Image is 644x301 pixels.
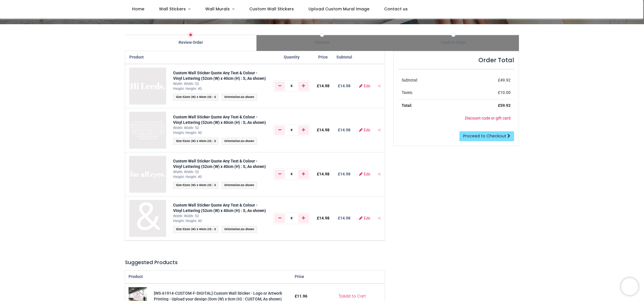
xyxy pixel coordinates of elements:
span: £ [295,294,307,298]
td: Subtotal: [398,74,461,87]
h5: Suggested Products [125,259,385,266]
span: 14.98 [340,84,350,88]
a: Remove from cart [377,172,381,176]
h4: Order Total [398,56,514,64]
a: Add one [298,170,309,179]
span: £ [317,216,329,220]
div: Confirm Order [388,40,519,46]
b: £ [338,128,350,132]
span: Home [132,6,144,12]
span: 14.98 [319,84,329,88]
span: : [173,226,218,233]
div: Address [256,40,388,46]
span: Size [176,183,182,187]
span: Height: Height: 40 [173,219,202,223]
span: Upload Custom Mural Image [308,6,369,12]
span: Height: Height: 40 [173,87,202,91]
span: 52cm (W) x 40cm (H) : S [183,95,216,99]
span: 11.96 [297,294,307,298]
span: 52cm (W) x 40cm (H) : S [183,227,216,231]
span: Size [176,95,182,99]
span: 52cm (W) x 40cm (H) : S [183,183,216,187]
span: Orientation [224,95,240,99]
span: Quantity [284,55,300,59]
a: Add one [298,126,309,135]
span: £ [498,78,511,82]
span: Height: Height: 40 [173,131,202,135]
a: Custom Wall Sticker Quote Any Text & Colour - Vinyl Lettering (52cm (W) x 40cm (H) : S, As shown) [173,71,266,81]
span: 10.00 [500,90,511,95]
span: £ [498,90,511,95]
span: Width: Width: 52 [173,82,199,86]
strong: £ [498,103,511,108]
a: Custom Wall Sticker Quote Any Text & Colour - Vinyl Lettering (52cm (W) x 40cm (H) : S, As shown) [173,203,266,213]
a: Remove from cart [377,216,381,220]
div: Review Order [125,40,256,46]
a: Custom Wall Sticker Quote Any Text & Colour - Vinyl Lettering (52cm (W) x 40cm (H) : S, As shown) [173,159,266,169]
span: Width: Width: 52 [173,214,199,218]
span: Proceed to Checkout [463,133,506,139]
span: As shown [241,139,254,143]
span: 14.98 [340,216,350,220]
span: Size [176,227,182,231]
span: 14.98 [340,128,350,132]
img: B35Zp0AiGGiEAAAAAElFTkSuQmCC [129,112,166,149]
span: As shown [241,95,254,99]
img: DziYmr5SAWSAAAAAAElFTkSuQmCC [129,68,166,105]
span: 14.98 [319,128,329,132]
img: B8QJvxccBKqbAAAAAElFTkSuQmCC [129,156,166,193]
span: Edit [364,216,370,220]
img: jPJX0+c+wBgAAAABJRU5ErkJggg== [129,200,166,237]
span: 14.98 [319,172,329,176]
a: Remove from cart [377,128,381,132]
strong: Total: [402,103,412,108]
a: Remove from cart [377,84,381,88]
a: [WS-61914-CUSTOM-F-DIGITAL] Custom Wall Sticker - Logo or Artwork Printing - Upload your design (... [129,294,147,298]
span: : [173,94,218,101]
span: Wall Stickers [159,6,186,12]
span: Width: Width: 52 [173,170,199,174]
span: : [222,226,257,233]
span: Edit [364,84,370,88]
a: Proceed to Checkout [459,131,514,141]
span: : [222,94,257,101]
a: Add one [298,82,309,91]
span: : [222,182,257,189]
span: : [173,138,218,145]
th: Product [125,51,170,64]
span: Contact us [384,6,408,12]
a: Edit [359,172,370,176]
span: As shown [241,227,254,231]
span: Orientation [224,183,240,187]
a: Custom Wall Sticker Quote Any Text & Colour - Vinyl Lettering (52cm (W) x 40cm (H) : S, As shown) [173,115,266,125]
a: Remove one [275,82,285,91]
th: Subtotal [333,51,356,64]
td: Taxes: [398,86,461,99]
span: Edit [364,172,370,176]
span: 14.98 [319,216,329,220]
span: 52cm (W) x 40cm (H) : S [183,139,216,143]
th: Price [313,51,333,64]
span: Size [176,139,182,143]
span: Edit [364,128,370,132]
a: Edit [359,216,370,220]
a: Discount code or gift card [465,116,511,120]
span: Orientation [224,139,240,143]
span: £ [317,84,329,88]
span: 59.92 [500,103,511,108]
a: Remove one [275,170,285,179]
b: £ [338,172,350,176]
span: £ [317,128,329,132]
a: Edit [359,128,370,132]
span: : [222,138,257,145]
a: Remove one [275,126,285,135]
span: Orientation [224,227,240,231]
a: Edit [359,84,370,88]
iframe: Brevo live chat [621,278,638,295]
span: Custom Wall Stickers [249,6,294,12]
span: As shown [241,183,254,187]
